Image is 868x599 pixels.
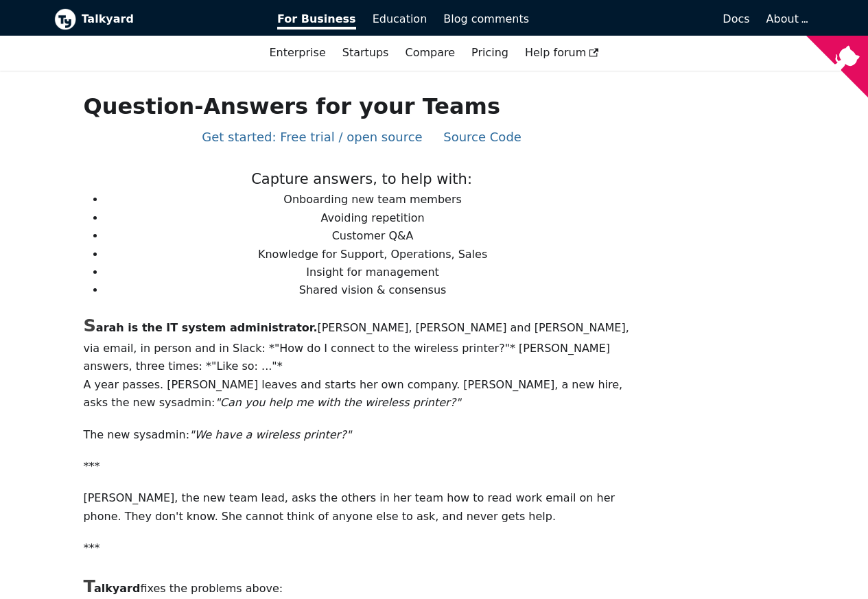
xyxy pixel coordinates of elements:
[83,576,93,596] span: T
[723,12,749,25] span: Docs
[435,8,537,31] a: Blog comments
[83,426,640,444] p: The new sysadmin:
[189,428,351,441] em: "We have a wireless printer?"
[83,582,140,595] b: alkyard
[373,12,427,25] span: Education
[202,130,422,144] a: Get started: Free trial / open source
[405,46,455,59] a: Compare
[517,41,607,64] a: Help forum
[443,130,521,144] a: Source Code
[105,281,640,299] li: Shared vision & consensus
[83,315,95,336] span: S
[277,12,356,30] span: For Business
[443,12,529,25] span: Blog comments
[83,93,640,120] h1: Question-Answers for your Teams
[105,227,640,245] li: Customer Q&A
[537,8,758,31] a: Docs
[105,209,640,227] li: Avoiding repetition
[82,10,259,28] b: Talkyard
[83,321,317,334] b: arah is the IT system administrator.
[83,489,640,526] p: [PERSON_NAME], the new team lead, asks the others in her team how to read work email on her phone...
[463,41,517,64] a: Pricing
[54,8,76,30] img: Talkyard logo
[83,167,640,191] p: Capture answers, to help with:
[83,376,640,412] p: A year passes. [PERSON_NAME] leaves and starts her own company. [PERSON_NAME], a new hire, asks t...
[269,8,364,31] a: For Business
[215,396,460,409] em: "Can you help me with the wireless printer?"
[525,46,599,59] span: Help forum
[105,263,640,281] li: Insight for management
[105,191,640,209] li: Onboarding new team members
[364,8,436,31] a: Education
[766,12,806,25] a: About
[261,41,333,64] a: Enterprise
[105,246,640,263] li: Knowledge for Support, Operations, Sales
[54,8,259,30] a: Talkyard logoTalkyard
[334,41,397,64] a: Startups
